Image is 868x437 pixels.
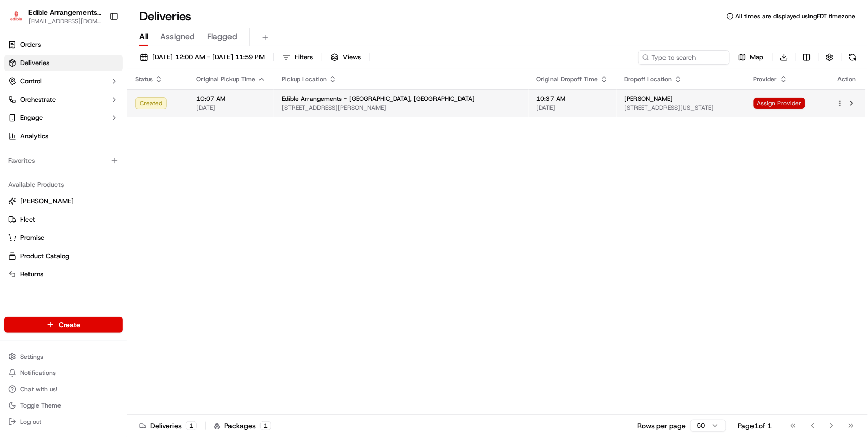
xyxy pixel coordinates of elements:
[214,421,271,431] div: Packages
[4,152,123,169] div: Favorites
[326,50,365,65] button: Views
[4,55,123,71] a: Deliveries
[20,58,49,68] span: Deliveries
[76,185,80,194] span: •
[278,50,317,65] button: Filters
[90,158,111,166] span: [DATE]
[8,197,119,206] a: [PERSON_NAME]
[6,224,82,242] a: 📗Knowledge Base
[46,108,140,116] div: We're available if you need us!
[10,229,18,237] div: 📗
[20,186,28,194] img: 1736555255976-a54dd68f-1ca7-489b-9aae-adbdc363a1c4
[754,75,777,83] span: Provider
[8,9,24,24] img: Edible Arrangements - Murrysville, PA
[4,193,123,209] button: [PERSON_NAME]
[82,224,167,242] a: 💻API Documentation
[846,50,860,65] button: Refresh
[836,75,858,83] div: Action
[139,30,148,43] span: All
[537,95,609,103] span: 10:37 AM
[4,350,123,364] button: Settings
[20,385,57,393] span: Chat with us!
[20,252,69,261] span: Product Catalog
[4,4,105,28] button: Edible Arrangements - Murrysville, PAEdible Arrangements - [GEOGRAPHIC_DATA], [GEOGRAPHIC_DATA][E...
[638,50,730,65] input: Type to search
[21,98,40,116] img: 9188753566659_6852d8bf1fb38e338040_72.png
[20,159,28,167] img: 1736555255976-a54dd68f-1ca7-489b-9aae-adbdc363a1c4
[139,8,191,24] h1: Deliveries
[139,421,197,431] div: Deliveries
[152,53,265,62] span: [DATE] 12:00 AM - [DATE] 11:59 PM
[736,12,856,20] span: All times are displayed using EDT timezone
[637,421,686,431] p: Rows per page
[260,421,271,430] div: 1
[32,185,74,194] span: Regen Pajulas
[173,101,185,113] button: Start new chat
[4,177,123,193] div: Available Products
[537,104,609,112] span: [DATE]
[10,176,26,192] img: Regen Pajulas
[32,158,82,166] span: [PERSON_NAME]
[8,233,119,242] a: Promise
[4,91,123,108] button: Orchestrate
[196,104,266,112] span: [DATE]
[738,421,772,431] div: Page 1 of 1
[295,53,313,62] span: Filters
[135,50,269,65] button: [DATE] 12:00 AM - [DATE] 11:59 PM
[20,228,78,238] span: Knowledge Base
[734,50,768,65] button: Map
[8,215,119,224] a: Fleet
[537,75,598,83] span: Original Dropoff Time
[20,401,61,410] span: Toggle Theme
[207,30,237,43] span: Flagged
[82,185,103,194] span: [DATE]
[625,95,673,103] span: [PERSON_NAME]
[10,98,28,116] img: 1736555255976-a54dd68f-1ca7-489b-9aae-adbdc363a1c4
[196,95,266,103] span: 10:07 AM
[282,104,520,112] span: [STREET_ADDRESS][PERSON_NAME]
[20,233,44,242] span: Promise
[343,53,361,62] span: Views
[20,353,43,361] span: Settings
[20,215,35,224] span: Fleet
[4,398,123,413] button: Toggle Theme
[196,75,255,83] span: Original Pickup Time
[4,110,123,126] button: Engage
[625,75,672,83] span: Dropoff Location
[750,53,764,62] span: Map
[282,95,475,103] span: Edible Arrangements - [GEOGRAPHIC_DATA], [GEOGRAPHIC_DATA]
[96,228,163,238] span: API Documentation
[4,230,123,246] button: Promise
[84,158,88,166] span: •
[4,211,123,228] button: Fleet
[4,248,123,264] button: Product Catalog
[86,229,94,237] div: 💻
[4,73,123,89] button: Control
[8,252,119,261] a: Product Catalog
[135,75,153,83] span: Status
[20,113,43,122] span: Engage
[20,40,41,49] span: Orders
[10,41,185,57] p: Welcome 👋
[101,253,123,260] span: Pylon
[754,98,805,109] span: Assign Provider
[4,37,123,53] a: Orders
[20,270,43,279] span: Returns
[28,7,101,17] span: Edible Arrangements - [GEOGRAPHIC_DATA], [GEOGRAPHIC_DATA]
[10,11,31,31] img: Nash
[10,148,26,165] img: Masood Aslam
[59,320,80,330] span: Create
[20,369,56,377] span: Notifications
[8,270,119,279] a: Returns
[282,75,327,83] span: Pickup Location
[46,98,167,108] div: Start new chat
[28,17,101,25] button: [EMAIL_ADDRESS][DOMAIN_NAME]
[160,30,195,43] span: Assigned
[20,95,56,104] span: Orchestrate
[20,197,74,206] span: [PERSON_NAME]
[4,415,123,429] button: Log out
[4,366,123,380] button: Notifications
[4,382,123,396] button: Chat with us!
[20,132,48,141] span: Analytics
